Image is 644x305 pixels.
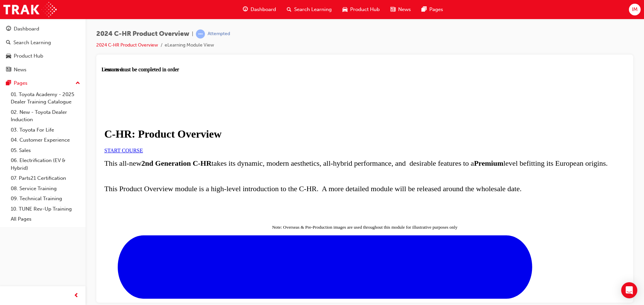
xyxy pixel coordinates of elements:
[8,214,83,224] a: All Pages
[3,77,83,89] button: Pages
[416,3,448,16] a: pages-iconPages
[6,80,11,86] span: pages-icon
[14,79,28,87] div: Pages
[14,52,43,60] div: Product Hub
[294,6,332,13] span: Search Learning
[237,3,281,16] a: guage-iconDashboard
[243,5,248,14] span: guage-icon
[3,92,506,101] span: This all-new takes its dynamic, modern aesthetics, all-hybrid performance, and desirable features...
[372,92,377,101] strong: P
[398,6,411,13] span: News
[3,21,83,77] button: DashboardSearch LearningProduct HubNews
[3,36,83,49] a: Search Learning
[75,79,80,88] span: up-icon
[40,92,110,101] strong: 2nd Generation C-HR
[3,118,420,126] span: This Product Overview module is a high-level introduction to the C-HR. A more detailed module wil...
[3,81,41,87] a: START COURSE
[13,39,51,47] div: Search Learning
[165,42,214,49] li: eLearning Module View
[251,6,276,13] span: Dashboard
[3,2,57,17] img: Trak
[6,53,11,59] span: car-icon
[8,125,83,135] a: 03. Toyota For Life
[281,3,337,16] a: search-iconSearch Learning
[390,5,395,14] span: news-icon
[14,25,39,33] div: Dashboard
[8,107,83,125] a: 02. New - Toyota Dealer Induction
[170,158,356,163] sub: Note: Overseas & Pre-Production images are used throughout this module for illustrative purposes ...
[632,6,638,13] span: IM
[14,66,26,74] div: News
[8,89,83,107] a: 01. Toyota Academy - 2025 Dealer Training Catalogue
[342,5,347,14] span: car-icon
[3,50,83,62] a: Product Hub
[96,42,158,48] a: 2024 C-HR Product Overview
[74,292,79,300] span: prev-icon
[385,3,416,16] a: news-iconNews
[8,183,83,194] a: 08. Service Training
[192,30,193,38] span: |
[208,31,230,37] div: Attempted
[3,61,524,74] h1: C-HR: Product Overview
[377,92,402,101] strong: remium
[6,26,11,32] span: guage-icon
[429,6,443,13] span: Pages
[621,282,637,298] div: Open Intercom Messenger
[337,3,385,16] a: car-iconProduct Hub
[3,23,83,35] a: Dashboard
[8,204,83,214] a: 10. TUNE Rev-Up Training
[350,6,380,13] span: Product Hub
[6,67,11,73] span: news-icon
[422,5,427,14] span: pages-icon
[8,145,83,156] a: 05. Sales
[96,30,189,38] span: 2024 C-HR Product Overview
[8,194,83,204] a: 09. Technical Training
[196,29,205,39] span: learningRecordVerb_ATTEMPT-icon
[8,135,83,145] a: 04. Customer Experience
[3,64,83,76] a: News
[8,173,83,183] a: 07. Parts21 Certification
[8,155,83,173] a: 06. Electrification (EV & Hybrid)
[6,40,11,46] span: search-icon
[287,5,291,14] span: search-icon
[629,4,641,15] button: IM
